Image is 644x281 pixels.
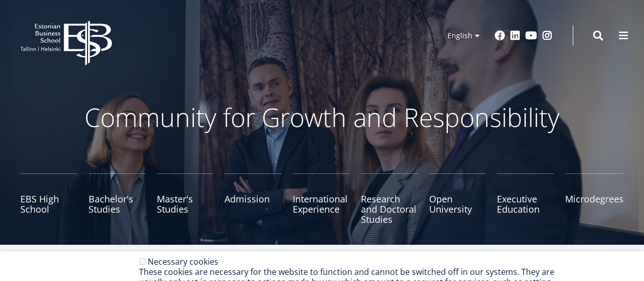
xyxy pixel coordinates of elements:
[361,173,418,224] a: Research and Doctoral Studies
[148,256,218,267] label: Necessary cookies
[225,173,282,224] a: Admission
[525,31,537,41] a: Youtube
[52,102,592,133] p: Community for Growth and Responsibility
[20,173,77,224] a: EBS High School
[495,31,505,41] a: Facebook
[565,173,624,224] a: Microdegrees
[497,173,554,224] a: Executive Education
[429,173,486,224] a: Open University
[293,173,350,224] a: International Experience
[89,173,146,224] a: Bachelor's Studies
[157,173,214,224] a: Master's Studies
[542,31,552,41] a: Instagram
[510,31,520,41] a: Linkedin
